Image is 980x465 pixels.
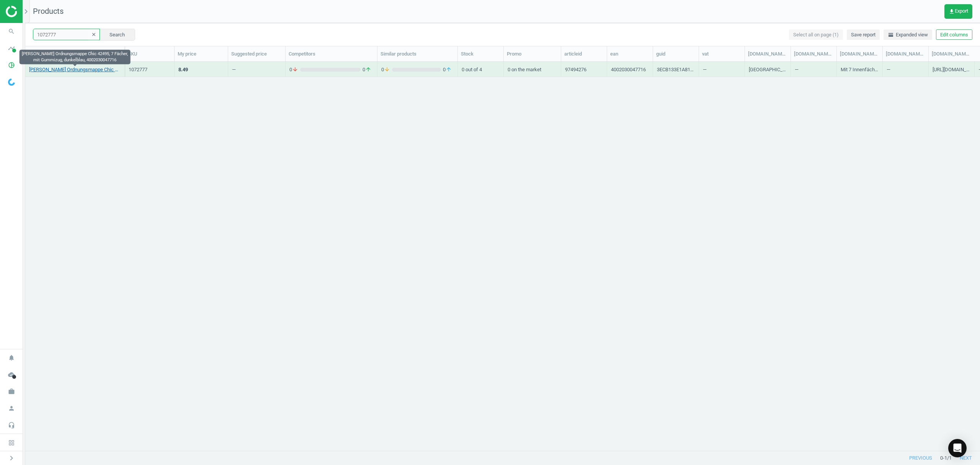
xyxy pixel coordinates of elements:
[702,51,742,57] div: vat
[4,401,19,416] i: person
[564,51,604,57] div: articleid
[8,79,15,86] img: wGWNvw8QSZomAAAAABJRU5ErkJggg==
[178,66,188,73] div: 8.49
[565,66,586,76] div: 97494276
[936,29,972,40] button: Edit columns
[887,62,924,76] div: —
[129,66,170,73] div: 1072777
[952,451,980,465] button: next
[292,66,298,73] i: arrow_downward
[461,51,500,57] div: Stock
[7,454,16,463] i: chevron_right
[2,453,21,463] button: chevron_right
[748,51,787,57] div: [DOMAIN_NAME](brand)
[29,66,121,73] a: [PERSON_NAME] Ordnungsmappe Chic 42495, 7 Fächer, mit Gummizug, dunkelblau, 4002030047716
[932,51,971,57] div: [DOMAIN_NAME](image_url)
[441,66,454,73] span: 0
[886,51,925,57] div: [DOMAIN_NAME](ean)
[4,24,19,39] i: search
[33,29,100,40] input: SKU/Title search
[884,29,932,40] button: horizontal_splitExpanded view
[840,51,879,57] div: [DOMAIN_NAME](description)
[793,31,839,38] span: Select all on page (1)
[933,66,970,76] div: [URL][DOMAIN_NAME]
[4,58,19,72] i: pie_chart_outlined
[361,66,373,73] span: 0
[289,66,300,73] span: 0
[4,350,19,365] i: notifications
[948,439,967,457] div: Open Intercom Messenger
[794,51,833,57] div: [DOMAIN_NAME](delivery)
[20,50,131,64] div: [PERSON_NAME] Ordnungsmappe Chic 42495, 7 Fächer, mit Gummizug, dunkelblau, 4002030047716
[703,62,741,76] div: —
[657,66,695,76] div: 3ECB133E1A811641E06365033D0AD1A4
[656,51,696,57] div: guid
[507,51,558,57] div: Promo
[851,31,875,38] span: Save report
[611,66,646,76] div: 4002030047716
[508,62,557,76] div: 0 on the market
[178,51,225,57] div: My price
[841,66,879,76] div: Mit 7 Innenfächern, schwarzem Griffregister und Organisationsdruck Eckspanngummis zum sicheren Ve...
[462,62,500,76] div: 0 out of 4
[944,4,972,19] button: get_appExport
[749,66,787,76] div: [GEOGRAPHIC_DATA]
[888,32,894,38] i: horizontal_split
[847,29,880,40] button: Save report
[232,66,236,76] div: —
[4,41,19,56] i: timeline
[88,29,100,40] button: clear
[4,367,19,382] i: cloud_done
[381,51,454,57] div: Similar products
[610,51,650,57] div: ean
[789,29,843,40] button: Select all on page (1)
[231,51,282,57] div: Suggested price
[365,66,371,73] i: arrow_upward
[949,8,968,15] span: Export
[6,6,60,17] img: ajHJNr6hYgQAAAAASUVORK5CYII=
[384,66,390,73] i: arrow_downward
[33,7,64,16] span: Products
[949,8,955,15] i: get_app
[21,7,31,16] i: chevron_right
[128,51,171,57] div: SKU
[4,384,19,399] i: work
[795,62,833,76] div: —
[940,455,947,462] span: 0 - 1
[4,418,19,432] i: headset_mic
[91,32,96,37] i: clear
[947,455,952,462] span: / 1
[381,66,392,73] span: 0
[99,29,135,40] button: Search
[25,62,980,442] div: grid
[888,31,928,38] span: Expanded view
[901,451,940,465] button: previous
[289,51,374,57] div: Competitors
[446,66,452,73] i: arrow_upward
